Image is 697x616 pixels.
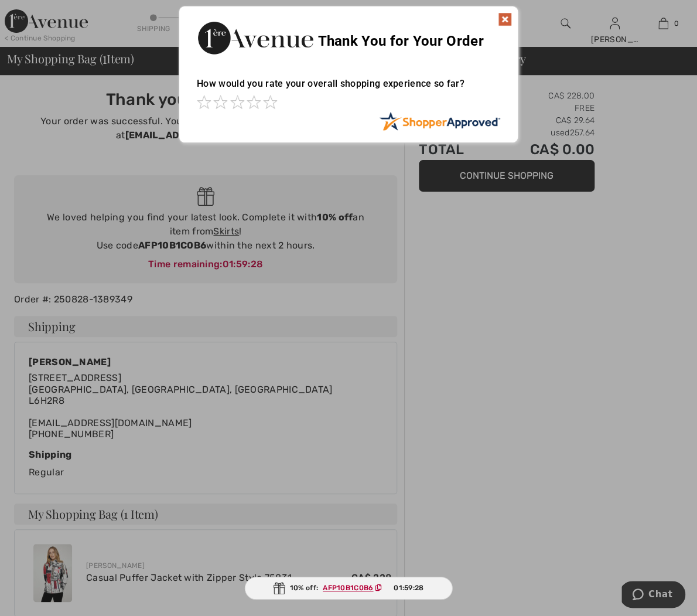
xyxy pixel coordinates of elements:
[498,12,512,26] img: x
[274,582,285,594] img: Gift.svg
[197,66,500,111] div: How would you rate your overall shopping experience so far?
[197,18,314,57] img: Thank You for Your Order
[323,584,373,592] ins: AFP10B1C0B6
[245,577,453,600] div: 10% off:
[394,583,423,593] span: 01:59:28
[27,8,51,19] span: Chat
[317,33,483,49] span: Thank You for Your Order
